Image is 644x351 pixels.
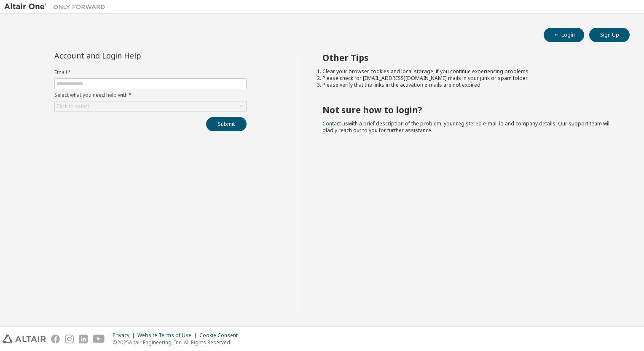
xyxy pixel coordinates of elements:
img: linkedin.svg [79,335,88,343]
div: Click to select [56,103,89,110]
span: with a brief description of the problem, your registered e-mail id and company details. Our suppo... [322,120,611,134]
button: Login [544,28,584,42]
div: Privacy [113,332,137,339]
img: youtube.svg [93,335,105,343]
div: Website Terms of Use [137,332,199,339]
label: Select what you need help with [54,92,247,98]
div: Click to select [55,101,246,112]
li: Please check for [EMAIL_ADDRESS][DOMAIN_NAME] mails in your junk or spam folder. [322,75,615,82]
button: Submit [206,117,247,131]
img: altair_logo.svg [3,335,46,343]
a: Contact us [322,120,348,127]
label: Email [54,69,247,76]
img: Altair One [4,3,110,11]
li: Clear your browser cookies and local storage, if you continue experiencing problems. [322,68,615,75]
h2: Not sure how to login? [322,104,615,115]
img: instagram.svg [65,335,74,343]
div: Cookie Consent [199,332,243,339]
h2: Other Tips [322,52,615,63]
li: Please verify that the links in the activation e-mails are not expired. [322,82,615,88]
img: facebook.svg [51,335,60,343]
p: © 2025 Altair Engineering, Inc. All Rights Reserved. [113,339,243,346]
div: Account and Login Help [54,52,208,59]
button: Sign Up [589,28,630,42]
